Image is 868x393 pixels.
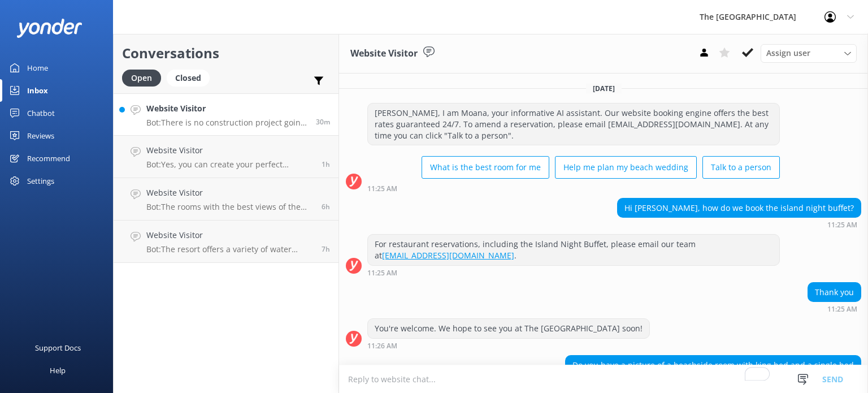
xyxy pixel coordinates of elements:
div: 05:25pm 12-Aug-2025 (UTC -10:00) Pacific/Honolulu [617,221,861,228]
a: Website VisitorBot:The rooms with the best views of the lagoon at The [GEOGRAPHIC_DATA] include: ... [114,178,338,221]
div: [PERSON_NAME], I am Moana, your informative AI assistant. Our website booking engine offers the b... [368,103,779,145]
div: Do you have a picture of a beachside room with king bed and a single bed [566,356,861,375]
div: Reviews [27,124,54,147]
div: For restaurant reservations, including the Island Night Buffet, please email our team at . [368,235,779,265]
p: Bot: Yes, you can create your perfect Rarotongan holiday package with our Resort & Air Packages. ... [146,159,313,170]
button: What is the best room for me [422,156,549,179]
div: Chatbot [27,102,55,124]
strong: 11:25 AM [827,222,857,228]
p: Bot: There is no construction project going on at this time. [146,118,307,128]
a: Website VisitorBot:The resort offers a variety of water activities, including snorkeling, kayakin... [114,221,338,263]
a: [EMAIL_ADDRESS][DOMAIN_NAME] [382,250,514,261]
textarea: To enrich screen reader interactions, please activate Accessibility in Grammarly extension settings [339,365,868,393]
img: yonder-white-logo.png [17,19,82,37]
h4: Website Visitor [146,229,313,241]
button: Talk to a person [702,156,780,179]
div: You're welcome. We hope to see you at The [GEOGRAPHIC_DATA] soon! [368,319,649,338]
div: Home [27,57,48,79]
div: Help [50,359,66,382]
span: Assign user [766,47,810,59]
span: 10:45am 12-Aug-2025 (UTC -10:00) Pacific/Honolulu [322,244,330,254]
a: Closed [167,71,215,84]
p: Bot: The resort offers a variety of water activities, including snorkeling, kayaking, and stand-u... [146,244,313,254]
div: Inbox [27,79,48,102]
div: Hi [PERSON_NAME], how do we book the island night buffet? [618,198,861,218]
div: 05:25pm 12-Aug-2025 (UTC -10:00) Pacific/Honolulu [367,269,780,277]
h4: Website Visitor [146,144,313,157]
div: Open [122,70,161,87]
button: Help me plan my beach wedding [555,156,697,179]
strong: 11:25 AM [827,306,857,313]
strong: 11:25 AM [367,270,397,277]
h3: Website Visitor [350,46,418,61]
div: Settings [27,170,54,192]
p: Bot: The rooms with the best views of the lagoon at The [GEOGRAPHIC_DATA] include: - Beachfront R... [146,202,313,212]
div: 05:25pm 12-Aug-2025 (UTC -10:00) Pacific/Honolulu [367,184,780,192]
div: 05:25pm 12-Aug-2025 (UTC -10:00) Pacific/Honolulu [808,305,861,313]
a: Website VisitorBot:There is no construction project going on at this time.30m [114,93,338,136]
div: Recommend [27,147,70,170]
h4: Website Visitor [146,102,307,115]
span: 04:43pm 12-Aug-2025 (UTC -10:00) Pacific/Honolulu [322,159,330,169]
h4: Website Visitor [146,187,313,199]
strong: 11:26 AM [367,343,397,349]
div: Support Docs [35,336,81,359]
span: [DATE] [586,84,622,93]
div: 05:26pm 12-Aug-2025 (UTC -10:00) Pacific/Honolulu [367,342,650,349]
div: Closed [167,70,210,87]
a: Open [122,71,167,84]
strong: 11:25 AM [367,185,397,192]
div: Assign User [761,44,857,62]
span: 05:27pm 12-Aug-2025 (UTC -10:00) Pacific/Honolulu [316,117,330,127]
span: 11:04am 12-Aug-2025 (UTC -10:00) Pacific/Honolulu [322,202,330,211]
div: Thank you [808,283,861,302]
h2: Conversations [122,42,330,64]
a: Website VisitorBot:Yes, you can create your perfect Rarotongan holiday package with our Resort & ... [114,136,338,178]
